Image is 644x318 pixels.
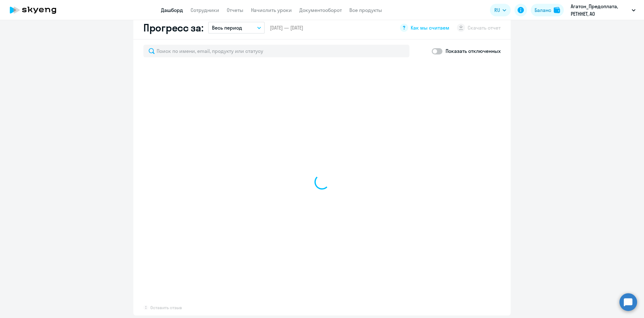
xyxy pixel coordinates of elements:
a: Все продукты [349,7,382,13]
p: Агатон_Предоплата, РЕТННЕТ, АО [571,3,629,18]
button: Агатон_Предоплата, РЕТННЕТ, АО [568,3,639,18]
a: Отчеты [227,7,243,13]
span: [DATE] — [DATE] [270,24,303,31]
div: Баланс [535,6,551,14]
img: balance [554,7,560,13]
span: Как мы считаем [411,24,449,31]
h2: Прогресс за: [143,21,203,34]
button: Балансbalance [531,4,564,16]
button: RU [490,4,511,16]
button: Весь период [208,22,265,34]
p: Показать отключенных [446,47,501,55]
a: Документооборот [299,7,342,13]
a: Начислить уроки [251,7,292,13]
p: Весь период [212,24,242,31]
input: Поиск по имени, email, продукту или статусу [143,45,409,57]
span: RU [494,6,500,14]
a: Сотрудники [191,7,219,13]
a: Дашборд [161,7,183,13]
